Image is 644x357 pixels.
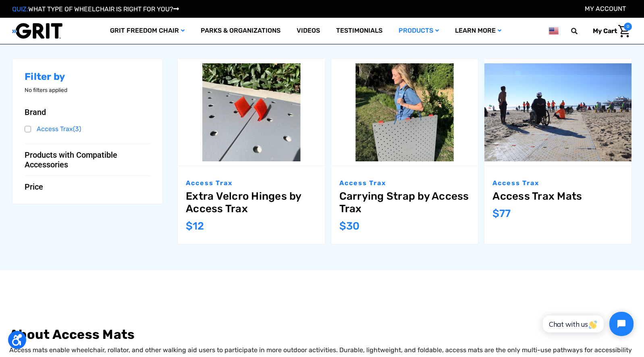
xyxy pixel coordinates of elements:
[12,5,28,13] span: QUIZ:
[593,27,617,35] span: My Cart
[178,59,325,165] a: Extra Velcro Hinges by Access Trax,$12.00
[25,150,144,169] span: Products with Compatible Accessories
[484,59,632,165] a: Access Trax Mats,$77.00
[25,182,43,192] span: Price
[575,23,587,40] input: Search
[585,5,626,13] a: Account
[492,190,623,203] a: Access Trax Mats,$77.00
[186,220,204,232] span: $12
[331,63,478,161] img: Carrying Strap by Access Trax
[73,125,81,133] span: (3)
[534,305,640,343] iframe: Tidio Chat
[624,23,632,31] span: 0
[492,207,511,220] span: $77
[102,18,193,44] a: GRIT Freedom Chair
[339,190,470,215] a: Carrying Strap by Access Trax,$30.00
[587,23,632,40] a: Cart with 0 items
[186,178,317,188] p: Access Trax
[178,63,325,161] img: Extra Velcro Hinges by Access Trax
[25,71,150,83] h2: Filter by
[25,182,150,192] button: Price
[339,220,359,232] span: $30
[25,107,150,117] button: Brand
[339,178,470,188] p: Access Trax
[12,5,179,13] a: QUIZ:WHAT TYPE OF WHEELCHAIR IS RIGHT FOR YOU?
[9,327,135,342] strong: About Access Mats
[484,63,632,161] img: Access Trax Mats
[25,150,150,169] button: Products with Compatible Accessories
[391,18,447,44] a: Products
[331,59,478,165] a: Carrying Strap by Access Trax,$30.00
[12,23,62,39] img: GRIT All-Terrain Wheelchair and Mobility Equipment
[492,178,623,188] p: Access Trax
[447,18,509,44] a: Learn More
[25,123,150,135] a: Access Trax(3)
[328,18,391,44] a: Testimonials
[289,18,328,44] a: Videos
[25,107,46,117] span: Brand
[25,86,150,94] p: No filters applied
[618,25,630,38] img: Cart
[186,190,317,215] a: Extra Velcro Hinges by Access Trax,$12.00
[193,18,289,44] a: Parks & Organizations
[549,26,559,36] img: us.png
